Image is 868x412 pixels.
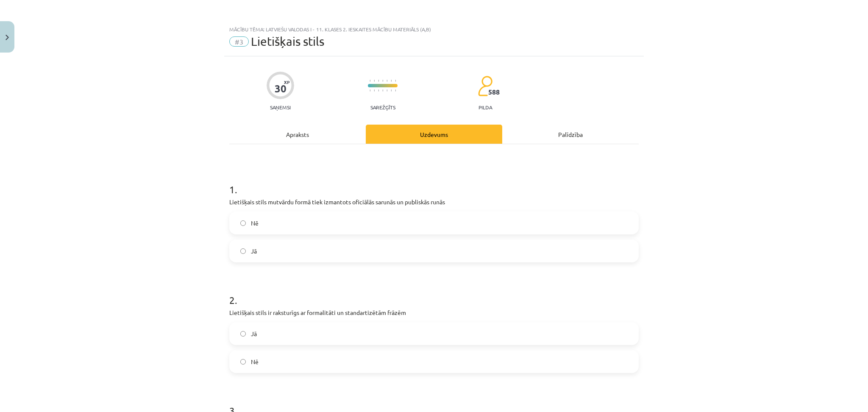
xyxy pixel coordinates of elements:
[267,104,294,110] p: Saņemsi
[240,248,246,254] input: Jā
[374,80,375,82] img: icon-short-line-57e1e144782c952c97e751825c79c345078a6d821885a25fce030b3d8c18986b.svg
[502,125,639,144] div: Palīdzība
[374,89,375,92] img: icon-short-line-57e1e144782c952c97e751825c79c345078a6d821885a25fce030b3d8c18986b.svg
[251,34,324,48] span: Lietišķais stils
[391,89,392,92] img: icon-short-line-57e1e144782c952c97e751825c79c345078a6d821885a25fce030b3d8c18986b.svg
[370,89,370,92] img: icon-short-line-57e1e144782c952c97e751825c79c345078a6d821885a25fce030b3d8c18986b.svg
[229,279,639,306] h1: 2 .
[387,89,387,92] img: icon-short-line-57e1e144782c952c97e751825c79c345078a6d821885a25fce030b3d8c18986b.svg
[391,80,392,82] img: icon-short-line-57e1e144782c952c97e751825c79c345078a6d821885a25fce030b3d8c18986b.svg
[229,198,639,206] p: Lietišķais stils mutvārdu formā tiek izmantots oficiālās sarunās un publiskās runās
[395,89,396,92] img: icon-short-line-57e1e144782c952c97e751825c79c345078a6d821885a25fce030b3d8c18986b.svg
[387,80,387,82] img: icon-short-line-57e1e144782c952c97e751825c79c345078a6d821885a25fce030b3d8c18986b.svg
[240,331,246,337] input: Jā
[395,80,396,82] img: icon-short-line-57e1e144782c952c97e751825c79c345078a6d821885a25fce030b3d8c18986b.svg
[251,357,259,366] span: Nē
[251,329,257,338] span: Jā
[378,80,379,82] img: icon-short-line-57e1e144782c952c97e751825c79c345078a6d821885a25fce030b3d8c18986b.svg
[478,75,492,97] img: students-c634bb4e5e11cddfef0936a35e636f08e4e9abd3cc4e673bd6f9a4125e45ecb1.svg
[229,36,249,47] span: #3
[251,247,257,256] span: Jā
[479,104,492,110] p: pilda
[229,125,366,144] div: Apraksts
[229,308,639,317] p: Lietišķais stils ir raksturīgs ar formalitāti un standartizētām frāzēm
[382,80,383,82] img: icon-short-line-57e1e144782c952c97e751825c79c345078a6d821885a25fce030b3d8c18986b.svg
[488,88,500,96] span: 588
[370,80,370,82] img: icon-short-line-57e1e144782c952c97e751825c79c345078a6d821885a25fce030b3d8c18986b.svg
[229,169,639,195] h1: 1 .
[275,83,287,95] div: 30
[366,125,502,144] div: Uzdevums
[240,220,246,226] input: Nē
[229,26,639,32] div: Mācību tēma: Latviešu valodas i - 11. klases 2. ieskaites mācību materiāls (a,b)
[284,80,289,84] span: XP
[251,219,259,228] span: Nē
[240,359,246,365] input: Nē
[370,104,395,110] p: Sarežģīts
[382,89,383,92] img: icon-short-line-57e1e144782c952c97e751825c79c345078a6d821885a25fce030b3d8c18986b.svg
[6,35,9,40] img: icon-close-lesson-0947bae3869378f0d4975bcd49f059093ad1ed9edebbc8119c70593378902aed.svg
[378,89,379,92] img: icon-short-line-57e1e144782c952c97e751825c79c345078a6d821885a25fce030b3d8c18986b.svg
